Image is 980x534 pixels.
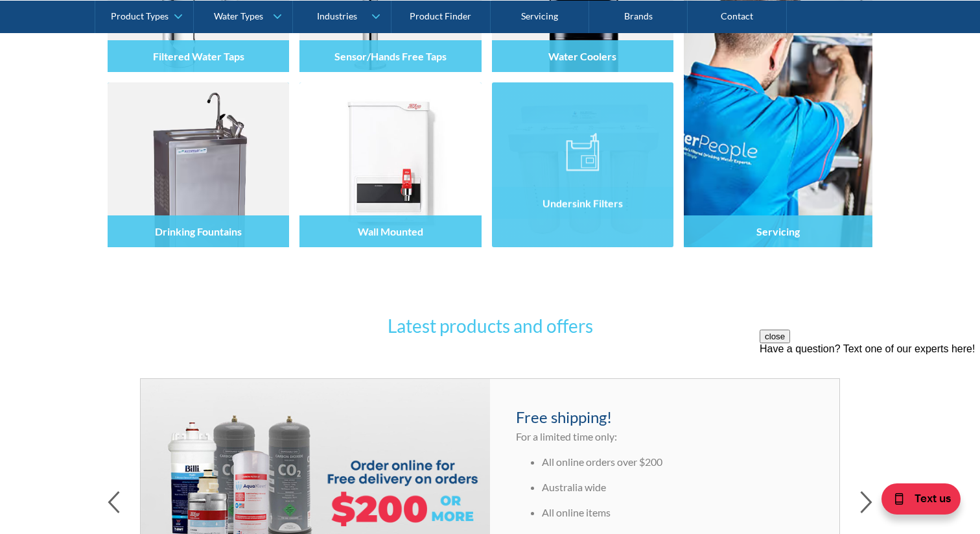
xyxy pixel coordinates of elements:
h4: Undersink Filters [542,197,623,209]
img: Drinking Fountains [108,82,289,247]
h4: Water Coolers [548,50,616,62]
img: Undersink Filters [492,82,673,247]
h4: Drinking Fountains [155,225,242,237]
h4: Sensor/Hands Free Taps [334,50,447,62]
iframe: podium webchat widget prompt [760,330,980,485]
div: Water Types [214,10,263,21]
div: Product Types [111,10,169,21]
h4: Servicing [756,225,800,237]
li: All online orders over $200 [542,454,813,470]
h4: Free shipping! [516,406,813,429]
p: For a limited time only: [516,429,813,444]
h4: Wall Mounted [358,225,423,237]
img: Wall Mounted [299,82,481,247]
div: Industries [317,10,357,21]
h3: Latest products and offers [237,312,743,339]
iframe: podium webchat widget bubble [850,469,980,534]
h4: Filtered Water Taps [153,50,244,62]
li: Australia wide [542,479,813,495]
li: All online items [542,505,813,520]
